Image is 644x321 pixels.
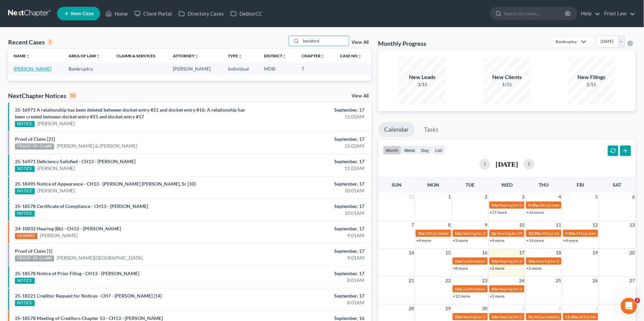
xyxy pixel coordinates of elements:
span: 26 [592,277,599,285]
span: Confirmation hearing for [PERSON_NAME] [462,286,539,291]
a: 25-16971 Deficiency Satisfied - CH13 - [PERSON_NAME] [15,158,136,164]
a: Help [578,7,601,20]
div: September, 17 [253,292,365,299]
div: NOTICE [15,166,35,172]
div: 10:01AM [253,210,365,216]
a: +16 more [526,210,544,215]
span: 10:30a [528,231,541,236]
span: 10a [491,259,498,264]
a: View All [352,40,369,45]
span: Wed [501,182,513,188]
div: September, 17 [253,270,365,277]
span: 10a [455,259,462,264]
span: 2 [484,193,488,201]
div: September, 17 [253,158,365,165]
span: Hearing for [PERSON_NAME] [499,203,552,208]
i: unfold_more [96,54,100,58]
div: 9:01AM [253,232,365,239]
span: 21 [408,277,415,285]
a: +4 more [416,238,431,243]
span: Mon [428,182,440,188]
span: 10a [455,286,462,291]
span: 10a [455,314,462,319]
div: September, 17 [253,181,365,187]
a: Nameunfold_more [14,53,30,58]
div: September, 17 [253,225,365,232]
a: [PERSON_NAME] [37,120,75,127]
span: Hearing for [PERSON_NAME] [536,259,589,264]
td: [PERSON_NAME] [167,62,222,75]
span: 14 [408,249,415,257]
span: 17 [518,249,525,257]
a: [PERSON_NAME][GEOGRAPHIC_DATA] [57,254,143,261]
div: New Clients [483,73,531,81]
a: +2 more [490,294,505,299]
a: +5 more [453,238,468,243]
th: Claims & Services [111,49,167,62]
i: unfold_more [282,54,286,58]
span: 9 [484,221,488,229]
a: [PERSON_NAME] [14,66,51,72]
span: Confirmation hearing for [PERSON_NAME] [PERSON_NAME] [462,259,572,264]
span: Hearing for [PERSON_NAME] [499,286,552,291]
div: 11:02AM [253,113,365,120]
span: Fri [577,182,584,188]
button: month [383,146,401,155]
a: 25-18495 Notice of Appearance - CH13 - [PERSON_NAME] [PERSON_NAME], Sr [10] [15,181,196,187]
span: 1 [521,304,525,313]
button: day [418,146,432,155]
a: +17 more [490,210,507,215]
span: 3 [595,304,599,313]
span: 7 [411,221,415,229]
span: 18 [555,249,562,257]
span: 10a [491,314,498,319]
div: Recent Cases [8,38,53,46]
span: 341(a) meeting for [PERSON_NAME] [539,203,605,208]
span: 341(a) meeting for [PERSON_NAME] [533,314,599,319]
span: 9a [528,314,533,319]
input: Search by name... [301,36,349,46]
div: September, 17 [253,248,365,254]
span: Tue [466,182,475,188]
a: Client Portal [131,7,175,20]
span: 1 [448,193,452,201]
div: NOTICE [15,300,35,306]
div: 3/15 [399,81,446,88]
span: 3 [521,193,525,201]
a: +12 more [453,294,470,299]
span: 11:30a [565,314,578,319]
td: Bankruptcy [63,62,111,75]
a: +2 more [490,266,505,271]
a: 25-18578 Meeting of Creditors Chapter 13 - CH13 - [PERSON_NAME] [15,315,163,321]
div: PROOF OF CLAIM [15,144,54,150]
a: Home [102,7,131,20]
span: New Case [71,11,94,16]
span: Thu [539,182,549,188]
a: [PERSON_NAME] [40,232,78,239]
a: Typeunfold_more [228,53,242,58]
div: New Filings [568,73,615,81]
span: 9:30a [565,231,575,236]
span: 27 [629,277,636,285]
div: 11:02AM [253,143,365,149]
span: 30 [482,304,488,313]
i: unfold_more [358,54,362,58]
span: 12 [592,221,599,229]
a: View All [352,94,369,98]
span: 25 [555,277,562,285]
span: 6 [632,193,636,201]
span: 19 [592,249,599,257]
span: 13 [629,221,636,229]
a: [PERSON_NAME] [37,187,75,194]
div: NOTICE [15,121,35,127]
span: 10a [528,259,535,264]
i: unfold_more [195,54,199,58]
span: 23 [482,277,488,285]
a: 25-18578 Certificate of Compliance - CH13 - [PERSON_NAME] [15,203,148,209]
span: 20 [629,249,636,257]
span: 31 [408,193,415,201]
span: 2p [491,231,496,236]
span: 2 [558,304,562,313]
span: 8 [448,221,452,229]
div: NOTICE [15,188,35,194]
